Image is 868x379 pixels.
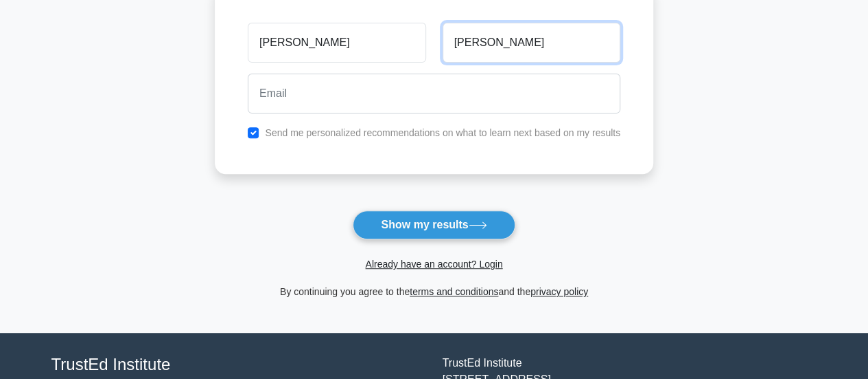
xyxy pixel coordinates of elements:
[248,74,620,113] input: Email
[353,210,515,239] button: Show my results
[530,286,588,297] a: privacy policy
[443,23,620,63] input: Last name
[365,259,502,270] a: Already have an account? Login
[207,283,661,300] div: By continuing you agree to the and the
[410,286,498,297] a: terms and conditions
[248,23,425,63] input: First name
[51,355,426,375] h4: TrustEd Institute
[265,127,620,138] label: Send me personalized recommendations on what to learn next based on my results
